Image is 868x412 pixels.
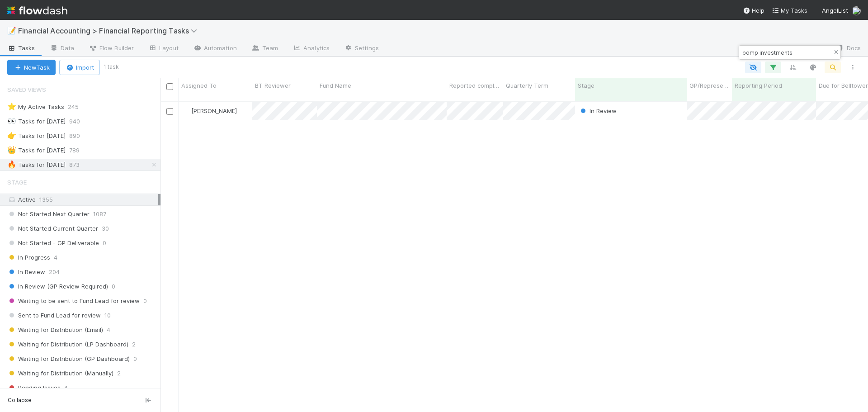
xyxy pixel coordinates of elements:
[166,83,173,90] input: Toggle All Rows Selected
[166,108,173,115] input: Toggle Row Selected
[7,60,56,75] button: NewTask
[7,3,67,18] img: logo-inverted-e16ddd16eac7371096b0.svg
[590,107,617,114] span: In Review
[133,353,137,365] span: 0
[7,310,101,321] span: Sent to Fund Lead for review
[186,42,244,56] a: Automation
[7,103,16,110] span: ⭐
[49,266,60,278] span: 204
[181,81,217,90] span: Assigned To
[285,42,337,56] a: Analytics
[183,107,190,114] img: avatar_c0d2ec3f-77e2-40ea-8107-ee7bdb5edede.png
[104,63,119,71] small: 1 task
[69,145,89,156] span: 789
[89,43,134,52] span: Flow Builder
[743,6,764,15] div: Help
[103,237,106,249] span: 0
[7,161,16,168] span: 🔥
[7,324,103,336] span: Waiting for Distribution (Email)
[578,81,594,90] span: Stage
[59,60,100,75] button: Import
[132,339,136,350] span: 2
[7,382,61,393] span: Pending Issues
[68,101,88,113] span: 245
[104,310,111,321] span: 10
[7,159,66,170] div: Tasks for [DATE]
[7,223,98,234] span: Not Started Current Quarter
[337,42,386,56] a: Settings
[822,7,848,14] span: AngelList
[191,107,237,114] span: [PERSON_NAME]
[7,132,16,139] span: 👉
[8,396,32,404] span: Collapse
[852,6,861,15] img: avatar_030f5503-c087-43c2-95d1-dd8963b2926c.png
[7,237,99,249] span: Not Started - GP Deliverable
[69,130,89,142] span: 890
[7,130,66,142] div: Tasks for [DATE]
[112,281,115,292] span: 0
[506,81,548,90] span: Quarterly Term
[93,208,106,220] span: 1087
[7,116,66,127] div: Tasks for [DATE]
[7,173,27,191] span: Stage
[39,196,53,203] span: 1355
[7,117,16,125] span: 👀
[7,145,66,156] div: Tasks for [DATE]
[7,252,50,263] span: In Progress
[117,368,121,379] span: 2
[7,281,108,292] span: In Review (GP Review Required)
[141,42,186,56] a: Layout
[7,339,128,350] span: Waiting for Distribution (LP Dashboard)
[7,101,64,113] div: My Active Tasks
[772,7,807,14] span: My Tasks
[18,26,202,35] span: Financial Accounting > Financial Reporting Tasks
[689,81,730,90] span: GP/Representative wants to review
[102,223,109,234] span: 30
[107,324,110,336] span: 4
[143,295,147,307] span: 0
[244,42,285,56] a: Team
[7,81,46,99] span: Saved Views
[54,252,57,263] span: 4
[735,81,782,90] span: Reporting Period
[7,43,35,52] span: Tasks
[7,353,130,365] span: Waiting for Distribution (GP Dashboard)
[69,116,89,127] span: 940
[7,27,16,34] span: 📝
[741,47,831,58] input: Search...
[7,266,45,278] span: In Review
[7,208,90,220] span: Not Started Next Quarter
[42,42,81,56] a: Data
[255,81,291,90] span: BT Reviewer
[829,42,868,56] a: Docs
[7,146,16,154] span: 👑
[7,295,140,307] span: Waiting to be sent to Fund Lead for review
[64,382,68,393] span: 4
[449,81,501,90] span: Reported completed by
[7,194,158,205] div: Active
[7,368,113,379] span: Waiting for Distribution (Manually)
[69,159,89,170] span: 873
[320,81,351,90] span: Fund Name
